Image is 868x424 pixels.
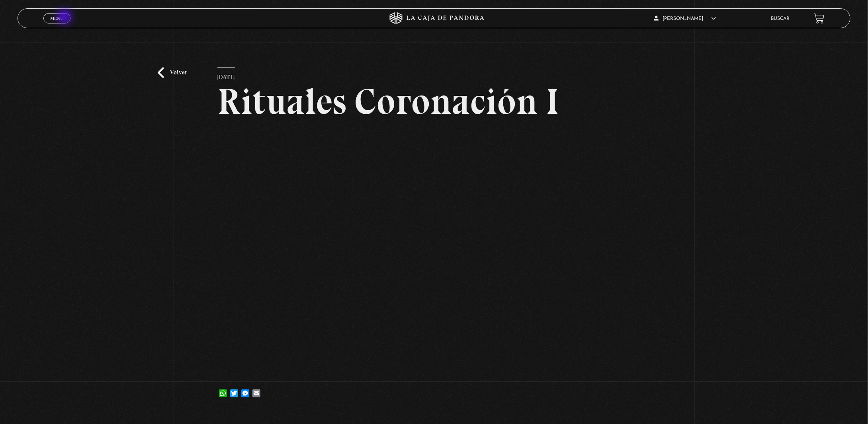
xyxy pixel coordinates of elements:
[771,16,790,21] a: Buscar
[240,381,251,397] a: Messenger
[50,16,63,21] span: Menu
[217,381,229,397] a: WhatsApp
[251,381,262,397] a: Email
[217,83,651,120] h2: Rituales Coronación I
[217,67,235,83] p: [DATE]
[814,13,825,24] a: View your shopping cart
[48,23,66,28] span: Cerrar
[654,16,716,21] span: [PERSON_NAME]
[229,381,240,397] a: Twitter
[158,67,187,78] a: Volver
